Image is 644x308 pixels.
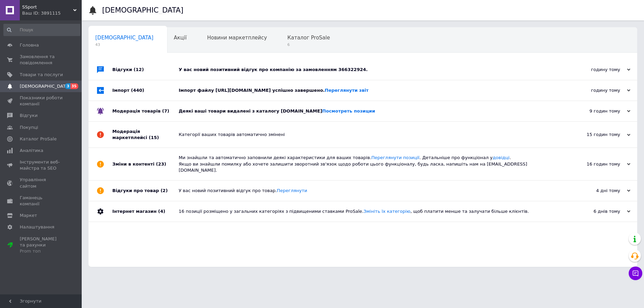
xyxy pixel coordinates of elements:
a: довідці [493,155,510,160]
span: (4) [158,209,165,214]
div: 16 позиції розміщено у загальних категоріях з підвищеними ставками ProSale. , щоб платити менше т... [179,208,562,215]
div: У вас новий позитивний відгук про товар. [179,188,562,194]
input: Пошук [3,24,80,36]
a: Переглянути позиції [371,155,419,160]
a: Переглянути звіт [325,88,369,93]
span: 43 [95,42,154,47]
div: Зміни в контенті [112,148,179,180]
div: Prom топ [20,248,63,254]
div: 4 дні тому [562,188,630,194]
a: Змініть їх категорію [364,209,410,214]
div: У вас новий позитивний відгук про компанію за замовленням 366322924. [179,67,562,73]
span: Покупці [20,124,38,131]
span: (23) [156,161,166,167]
span: 3 [65,83,70,89]
span: [PERSON_NAME] та рахунки [20,236,63,255]
div: Категорії ваших товарів автоматично змінені [179,132,562,138]
div: Імпорт файлу [URL][DOMAIN_NAME] успішно завершено. [179,87,562,93]
span: Каталог ProSale [287,35,330,41]
span: Каталог ProSale [20,136,57,142]
span: (440) [131,88,144,93]
button: Чат з покупцем [629,267,642,280]
div: 9 годин тому [562,108,630,114]
span: 6 [287,42,330,47]
div: 16 годин тому [562,161,630,167]
div: Відгуки про товар [112,181,179,201]
span: Замовлення та повідомлення [20,54,63,66]
div: годину тому [562,87,630,93]
span: Гаманець компанії [20,195,63,207]
h1: [DEMOGRAPHIC_DATA] [102,6,183,14]
span: Товари та послуги [20,72,63,78]
span: Аналітика [20,148,43,154]
span: Показники роботи компанії [20,95,63,107]
span: Відгуки [20,113,37,119]
a: Переглянути [277,188,307,193]
div: Модерація товарів [112,101,179,121]
span: [DEMOGRAPHIC_DATA] [20,83,70,89]
div: Імпорт [112,80,179,101]
span: Налаштування [20,224,54,230]
span: Інструменти веб-майстра та SEO [20,159,63,171]
div: Модерація маркетплейсі [112,122,179,148]
div: Ваш ID: 3891115 [22,10,82,16]
span: (15) [149,135,159,140]
span: Управління сайтом [20,177,63,189]
div: Деякі ваші товари видалені з каталогу [DOMAIN_NAME] [179,108,562,114]
span: (2) [161,188,168,193]
a: Посмотреть позиции [322,108,375,114]
span: (7) [162,108,169,114]
span: (12) [134,67,144,72]
div: годину тому [562,67,630,73]
span: Новини маркетплейсу [207,35,267,41]
span: Маркет [20,212,37,219]
span: SSport [22,4,73,10]
div: Ми знайшли та автоматично заповнили деякі характеристики для ваших товарів. . Детальніше про функ... [179,155,562,173]
div: 6 днів тому [562,208,630,215]
span: Головна [20,42,39,48]
span: [DEMOGRAPHIC_DATA] [95,35,154,41]
span: Акції [174,35,187,41]
div: Відгуки [112,59,179,80]
div: 15 годин тому [562,132,630,138]
div: Інтернет магазин [112,201,179,222]
span: 35 [70,83,78,89]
